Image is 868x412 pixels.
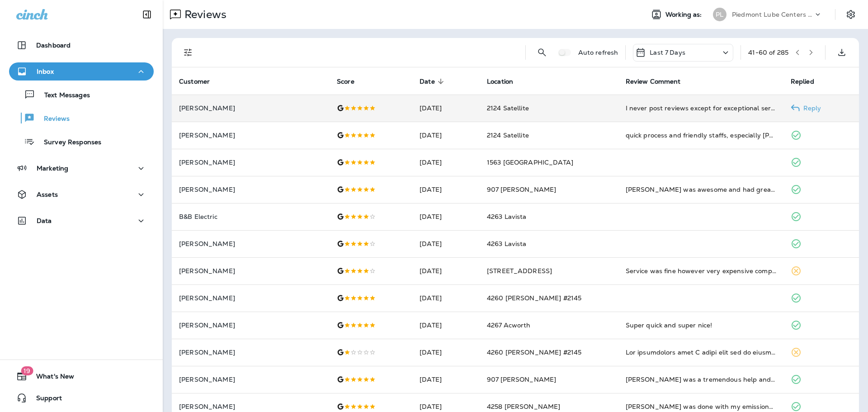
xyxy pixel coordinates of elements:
p: Survey Responses [35,138,101,147]
button: Dashboard [9,36,154,54]
span: Customer [179,77,222,85]
td: [DATE] [412,122,480,149]
span: Support [27,394,62,405]
span: 4260 [PERSON_NAME] #2145 [487,294,581,302]
button: Search Reviews [533,43,551,62]
p: [PERSON_NAME] [179,349,322,356]
p: Data [37,217,52,224]
p: Piedmont Lube Centers LLC [732,11,813,18]
p: [PERSON_NAME] [179,267,322,275]
button: Settings [843,6,859,23]
span: Location [487,78,513,85]
div: Jiffy was done with my emissions in a literal jiffy lol! Space is clean, comfortable and has chai... [626,402,776,411]
div: 41 - 60 of 285 [748,49,788,56]
p: [PERSON_NAME] [179,132,322,139]
div: Super quick and super nice! [626,321,776,330]
span: Score [337,77,366,85]
span: 2124 Satellite [487,131,529,139]
td: [DATE] [412,149,480,176]
p: [PERSON_NAME] [179,322,322,329]
p: Inbox [37,68,54,75]
p: Text Messages [35,91,90,100]
span: 4260 [PERSON_NAME] #2145 [487,348,581,356]
span: What's New [27,373,74,384]
button: Survey Responses [9,132,154,151]
div: Pablo was awesome and had great attention to detail. [626,185,776,194]
p: [PERSON_NAME] [179,159,322,166]
div: PL [713,8,726,21]
button: Inbox [9,62,154,81]
p: [PERSON_NAME] [179,186,322,193]
p: Dashboard [36,42,71,49]
div: Pablo was a tremendous help and checked out all of details on my car [626,375,776,384]
td: [DATE] [412,95,480,122]
p: Reviews [35,115,70,123]
span: 907 [PERSON_NAME] [487,185,556,194]
span: Date [420,78,435,85]
button: Filters [179,43,197,62]
span: Customer [179,78,210,85]
p: [PERSON_NAME] [179,376,322,383]
button: Data [9,212,154,230]
span: 4263 Lavista [487,240,527,248]
p: Reply [800,104,821,112]
p: Reviews [181,8,226,21]
span: Replied [791,78,814,85]
span: 4263 Lavista [487,213,527,221]
div: Its unfortunate that I write this but im beyond irritated. I brought my car to get an oil change ... [626,348,776,357]
button: Marketing [9,159,154,177]
button: Collapse Sidebar [134,5,160,24]
span: 2124 Satellite [487,104,529,112]
div: Service was fine however very expensive compared to the same service at competitors like Grease M... [626,266,776,275]
span: Score [337,78,354,85]
p: Auto refresh [578,49,618,56]
p: [PERSON_NAME] [179,294,322,302]
span: Review Comment [626,78,681,85]
span: 19 [21,366,33,375]
td: [DATE] [412,312,480,339]
span: Replied [791,77,826,85]
span: 1563 [GEOGRAPHIC_DATA] [487,158,573,166]
span: Date [420,77,447,85]
button: Text Messages [9,85,154,104]
button: 19What's New [9,367,154,385]
span: 907 [PERSON_NAME] [487,375,556,384]
button: Support [9,389,154,407]
p: [PERSON_NAME] [179,104,322,112]
p: Last 7 Days [650,49,685,56]
p: [PERSON_NAME] [179,403,322,410]
span: Review Comment [626,77,693,85]
span: 4267 Acworth [487,321,531,329]
td: [DATE] [412,203,480,230]
td: [DATE] [412,366,480,393]
p: B&B Electric [179,213,322,220]
button: Reviews [9,109,154,128]
td: [DATE] [412,230,480,257]
td: [DATE] [412,339,480,366]
span: Location [487,77,525,85]
div: I never post reviews except for exceptional service and my oil change today qualifies. Hate havin... [626,104,776,113]
div: quick process and friendly staffs, especially Trayvaughn, Donnavin, also the assistant general ma... [626,131,776,140]
button: Assets [9,185,154,204]
td: [DATE] [412,284,480,312]
p: [PERSON_NAME] [179,240,322,247]
p: Marketing [37,165,68,172]
td: [DATE] [412,176,480,203]
p: Assets [37,191,58,198]
span: Working as: [665,11,704,19]
span: 4258 [PERSON_NAME] [487,403,561,411]
button: Export as CSV [833,43,851,62]
span: [STREET_ADDRESS] [487,267,552,275]
td: [DATE] [412,257,480,284]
